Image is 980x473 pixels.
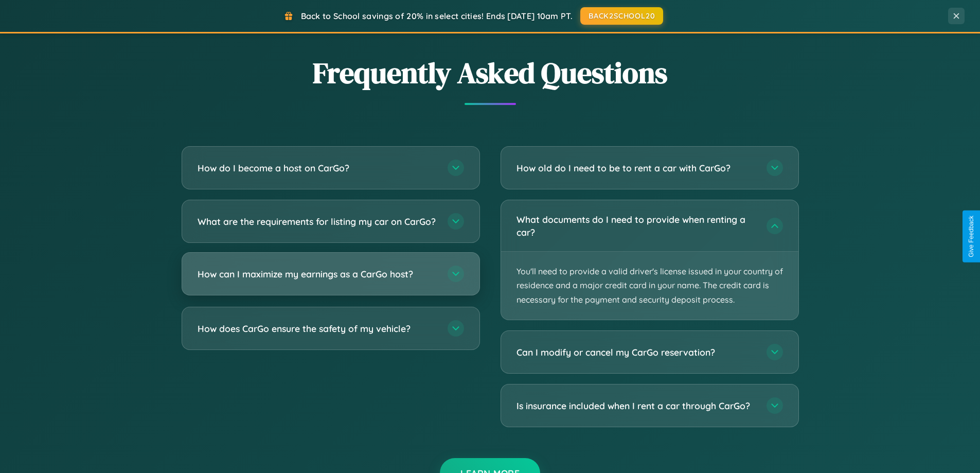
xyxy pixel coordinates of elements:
[516,162,756,174] h3: How old do I need to be to rent a car with CarGo?
[968,216,975,257] div: Give Feedback
[501,252,798,320] p: You'll need to provide a valid driver's license issued in your country of residence and a major c...
[580,7,663,25] button: BACK2SCHOOL20
[516,399,756,412] h3: Is insurance included when I rent a car through CarGo?
[198,322,437,335] h3: How does CarGo ensure the safety of my vehicle?
[516,213,756,238] h3: What documents do I need to provide when renting a car?
[198,215,437,228] h3: What are the requirements for listing my car on CarGo?
[182,53,799,93] h2: Frequently Asked Questions
[198,268,437,281] h3: How can I maximize my earnings as a CarGo host?
[301,11,573,21] span: Back to School savings of 20% in select cities! Ends [DATE] 10am PT.
[198,162,437,174] h3: How do I become a host on CarGo?
[516,346,756,359] h3: Can I modify or cancel my CarGo reservation?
